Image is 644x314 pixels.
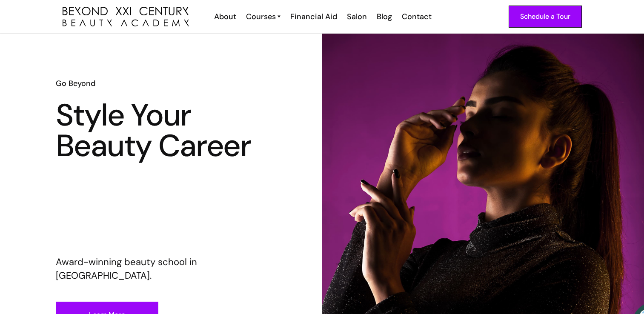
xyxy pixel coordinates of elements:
[290,11,337,22] div: Financial Aid
[246,11,276,22] div: Courses
[396,11,436,22] a: Contact
[246,11,280,22] a: Courses
[56,100,266,161] h1: Style Your Beauty Career
[341,11,371,22] a: Salon
[56,78,266,89] h6: Go Beyond
[214,11,236,22] div: About
[209,11,240,22] a: About
[56,255,266,283] p: Award-winning beauty school in [GEOGRAPHIC_DATA].
[520,11,570,22] div: Schedule a Tour
[509,6,582,28] a: Schedule a Tour
[371,11,396,22] a: Blog
[63,7,189,27] img: beyond 21st century beauty academy logo
[377,11,392,22] div: Blog
[285,11,341,22] a: Financial Aid
[402,11,432,22] div: Contact
[347,11,367,22] div: Salon
[63,7,189,27] a: home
